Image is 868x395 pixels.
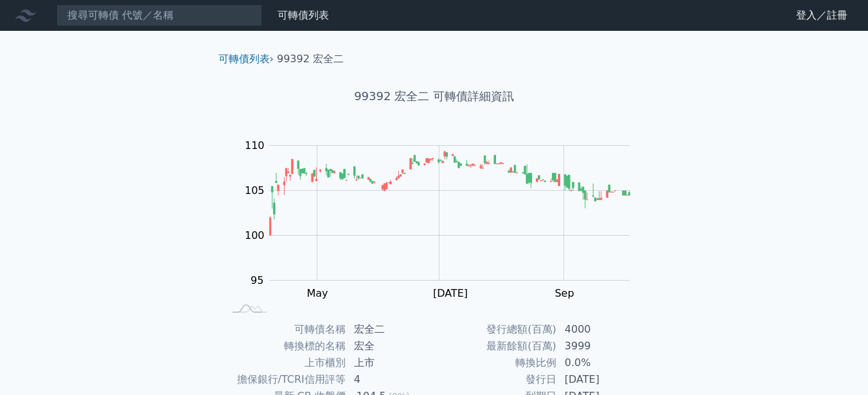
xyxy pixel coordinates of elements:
tspan: 110 [245,139,265,152]
li: 99392 宏全二 [277,51,344,67]
g: Chart [238,139,649,299]
li: › [218,51,274,67]
td: 3999 [557,338,645,355]
tspan: May [306,287,328,299]
tspan: 105 [245,184,265,197]
input: 搜尋可轉債 代號／名稱 [57,4,262,26]
td: 宏全 [346,338,434,355]
tspan: [DATE] [433,287,468,299]
h1: 99392 宏全二 可轉債詳細資訊 [208,87,660,105]
a: 可轉債列表 [218,53,270,65]
td: 4 [346,371,434,388]
tspan: 100 [245,229,265,241]
tspan: Sep [554,287,574,299]
td: [DATE] [557,371,645,388]
td: 可轉債名稱 [224,321,346,338]
td: 最新餘額(百萬) [434,338,557,355]
g: Series [269,151,630,236]
td: 發行日 [434,371,557,388]
a: 可轉債列表 [278,9,329,21]
td: 宏全二 [346,321,434,338]
td: 4000 [557,321,645,338]
tspan: 95 [251,274,263,286]
td: 上市櫃別 [224,355,346,371]
a: 登入／註冊 [786,5,858,26]
td: 上市 [346,355,434,371]
td: 轉換標的名稱 [224,338,346,355]
td: 發行總額(百萬) [434,321,557,338]
td: 0.0% [557,355,645,371]
td: 擔保銀行/TCRI信用評等 [224,371,346,388]
td: 轉換比例 [434,355,557,371]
